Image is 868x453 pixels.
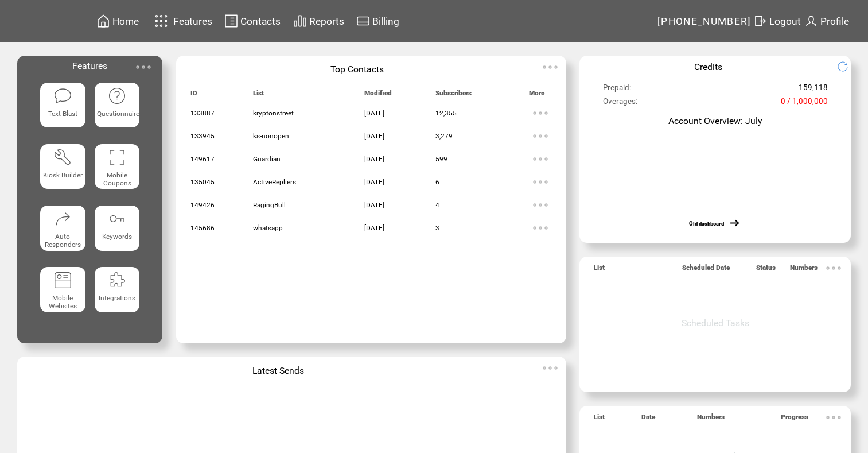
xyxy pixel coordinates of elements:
span: 133945 [190,132,215,140]
a: Keywords [95,206,140,258]
span: 145686 [190,224,215,232]
img: ellypsis.svg [539,357,562,380]
a: Contacts [223,12,282,30]
span: Kiosk Builder [43,171,83,179]
span: 133887 [190,109,215,117]
span: Logout [769,16,801,27]
span: Date [641,413,655,426]
img: ellypsis.svg [529,125,552,148]
span: Account Overview: July [668,115,762,126]
a: Mobile Websites [40,267,85,319]
span: [DATE] [364,155,384,163]
span: 0 / 1,000,000 [781,97,828,111]
a: Old dashboard [689,220,724,227]
a: Mobile Coupons [95,144,140,196]
img: features.svg [151,11,172,30]
span: Auto Responders [45,233,81,249]
span: [DATE] [364,109,384,117]
span: Scheduled Date [682,264,730,277]
a: Kiosk Builder [40,144,85,196]
span: Reports [309,16,344,27]
a: Features [150,10,215,32]
span: Credits [694,61,722,72]
span: ActiveRepliers [253,178,296,186]
a: Profile [803,12,851,30]
span: Mobile Coupons [103,171,131,187]
span: Features [173,16,212,27]
img: exit.svg [753,14,767,28]
img: ellypsis.svg [539,56,562,79]
span: Billing [372,16,399,27]
span: 149426 [190,201,215,209]
span: Overages: [603,97,637,111]
span: Keywords [102,233,132,241]
span: [PHONE_NUMBER] [657,16,752,27]
span: Numbers [790,264,818,277]
span: Text Blast [48,110,77,118]
span: 3,279 [435,132,453,140]
span: Guardian [253,155,281,163]
img: keywords.svg [108,210,126,228]
span: Status [756,264,776,277]
img: creidtcard.svg [356,14,370,28]
img: tool%201.svg [53,148,72,167]
span: Home [112,16,139,27]
img: auto-responders.svg [53,210,72,228]
span: 6 [435,178,439,186]
a: Home [95,12,141,30]
span: Integrations [99,294,135,302]
span: [DATE] [364,132,384,140]
img: ellypsis.svg [529,148,552,171]
span: List [594,413,605,426]
span: 135045 [190,178,215,186]
span: 159,118 [799,83,828,97]
img: chart.svg [293,14,307,28]
span: Profile [820,16,849,27]
a: Questionnaire [95,83,140,135]
span: 12,355 [435,109,457,117]
span: Subscribers [435,89,472,102]
a: Integrations [95,267,140,319]
span: ks-nonopen [253,132,289,140]
span: [DATE] [364,201,384,209]
span: Scheduled Tasks [682,318,749,328]
img: ellypsis.svg [822,257,845,280]
img: ellypsis.svg [529,216,552,239]
span: RagingBull [253,201,286,209]
a: Auto Responders [40,206,85,258]
img: ellypsis.svg [529,193,552,216]
span: Numbers [697,413,725,426]
span: Prepaid: [603,83,631,97]
img: home.svg [96,14,110,28]
span: 3 [435,224,439,232]
img: text-blast.svg [53,87,72,105]
span: 149617 [190,155,215,163]
span: List [253,89,264,102]
a: Reports [291,12,346,30]
span: Top Contacts [330,64,384,75]
img: mobile-websites.svg [53,271,72,289]
span: List [594,264,605,277]
a: Billing [355,12,401,30]
span: 4 [435,201,439,209]
img: ellypsis.svg [529,102,552,125]
span: Questionnaire [97,110,139,118]
img: ellypsis.svg [822,406,845,429]
a: Logout [752,12,803,30]
img: coupons.svg [108,148,126,167]
span: whatsapp [253,224,283,232]
img: ellypsis.svg [529,171,552,193]
a: Text Blast [40,83,85,135]
img: ellypsis.svg [132,56,155,79]
span: kryptonstreet [253,109,294,117]
span: ID [190,89,197,102]
span: Features [72,60,107,71]
span: Contacts [240,16,281,27]
img: questionnaire.svg [108,87,126,105]
span: Progress [781,413,808,426]
span: Modified [364,89,392,102]
span: Mobile Websites [49,294,77,310]
span: [DATE] [364,178,384,186]
span: More [529,89,544,102]
img: refresh.png [837,61,857,72]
